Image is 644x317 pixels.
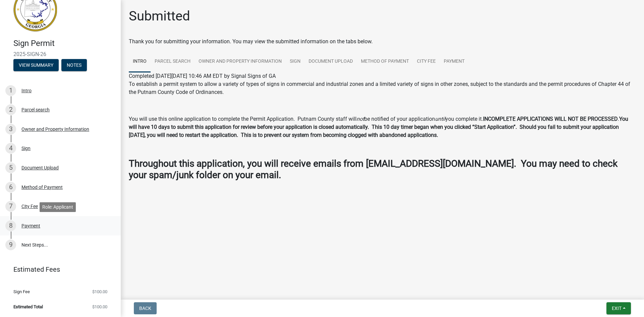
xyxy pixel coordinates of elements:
[357,116,364,122] i: not
[129,158,618,180] strong: Throughout this application, you will receive emails from [EMAIL_ADDRESS][DOMAIN_NAME]. You may n...
[40,202,76,212] div: Role: Applicant
[5,124,16,135] div: 3
[440,51,469,72] a: Payment
[413,51,440,72] a: City Fee
[129,115,636,139] p: You will use this online application to complete the Permit Application. Putnam County staff will...
[21,223,40,228] div: Payment
[5,143,16,154] div: 4
[61,59,87,71] button: Notes
[195,51,286,72] a: Owner and Property Information
[5,201,16,212] div: 7
[305,51,357,72] a: Document Upload
[13,59,59,71] button: View Summary
[21,204,38,209] div: City Fee
[21,107,50,112] div: Parcel search
[129,8,190,24] h1: Submitted
[134,302,157,314] button: Back
[13,305,43,309] span: Estimated Total
[21,165,59,170] div: Document Upload
[21,146,31,151] div: Sign
[5,263,110,276] a: Estimated Fees
[129,73,276,79] span: Completed [DATE][DATE] 10:46 AM EDT by Signal Signs of GA
[5,220,16,231] div: 8
[357,51,413,72] a: Method of Payment
[13,289,30,294] span: Sign Fee
[606,302,631,314] button: Exit
[286,51,305,72] a: Sign
[5,162,16,173] div: 5
[151,51,195,72] a: Parcel search
[5,240,16,250] div: 9
[21,88,32,93] div: Intro
[5,85,16,96] div: 1
[92,289,107,294] span: $100.00
[92,305,107,309] span: $100.00
[129,38,636,46] div: Thank you for submitting your information. You may view the submitted information on the tabs below.
[483,116,618,122] strong: INCOMPLETE APPLICATIONS WILL NOT BE PROCESSED
[612,306,622,311] span: Exit
[5,182,16,193] div: 6
[13,39,115,48] h4: Sign Permit
[129,51,151,72] a: Intro
[139,306,151,311] span: Back
[13,51,107,57] span: 2025-SIGN-26
[129,80,636,96] p: To establish a permit system to allow a variety of types of signs in commercial and industrial zo...
[129,116,628,138] strong: You will have 10 days to submit this application for review before your application is closed aut...
[21,127,89,131] div: Owner and Property Information
[435,116,445,122] i: until
[5,104,16,115] div: 2
[13,63,59,68] wm-modal-confirm: Summary
[61,63,87,68] wm-modal-confirm: Notes
[21,185,63,190] div: Method of Payment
